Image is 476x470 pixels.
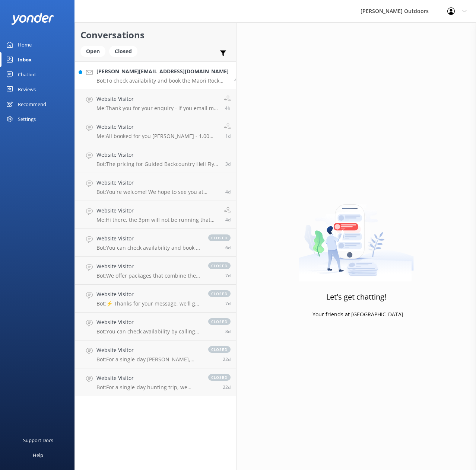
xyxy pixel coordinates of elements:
[75,285,236,313] a: Website VisitorBot:⚡ Thanks for your message, we'll get back to you as soon as we can. You're als...
[299,189,414,282] img: artwork of a man stealing a conversation from at giant smartphone
[75,257,236,285] a: Website VisitorBot:We offer packages that combine the best of Taupō’s land and water. Our Guided ...
[96,356,201,363] p: Bot: For a single-day [PERSON_NAME], we've got you covered with firearms, food, and transport. On...
[208,346,231,353] span: closed
[80,47,109,55] a: Open
[23,433,53,448] div: Support Docs
[96,217,218,223] p: Me: Hi there, the 3pm will not be running that day but the 10.30 and 1.00pm will be !!
[33,448,43,463] div: Help
[223,384,231,390] span: Aug 27 2025 06:31pm (UTC +12:00) Pacific/Auckland
[75,313,236,340] a: Website VisitorBot:You can check availability by calling us on [PHONE_NUMBER], emailing [EMAIL_AD...
[208,262,231,269] span: closed
[96,77,229,84] p: Bot: To check availability and book the Māori Rock Carvings Cruise, you can visit [URL][DOMAIN_NA...
[18,82,36,97] div: Reviews
[96,151,220,159] h4: Website Visitor
[225,300,231,307] span: Sep 12 2025 09:55am (UTC +12:00) Pacific/Auckland
[326,291,386,303] h3: Let's get chatting!
[11,13,54,25] img: yonder-white-logo.png
[75,229,236,257] a: Website VisitorBot:You can check availability and book a cruise to the Māori Rock Carvings direct...
[225,244,231,251] span: Sep 12 2025 01:12pm (UTC +12:00) Pacific/Auckland
[208,234,231,241] span: closed
[309,310,403,319] p: - Your friends at [GEOGRAPHIC_DATA]
[80,46,105,57] div: Open
[96,179,220,187] h4: Website Visitor
[96,67,229,76] h4: [PERSON_NAME][EMAIL_ADDRESS][DOMAIN_NAME]
[96,262,201,271] h4: Website Visitor
[96,207,218,215] h4: Website Visitor
[75,368,236,396] a: Website VisitorBot:For a single-day hunting trip, we provide firearms, food, and transport. For m...
[96,105,218,112] p: Me: Thank you for your enquiry - if you email me [EMAIL_ADDRESS][DOMAIN_NAME] or call [PHONE_NUMB...
[96,189,220,195] p: Bot: You're welcome! We hope to see you at [PERSON_NAME] Outdoors soon!
[225,105,231,111] span: Sep 19 2025 08:37am (UTC +12:00) Pacific/Auckland
[18,97,46,112] div: Recommend
[80,28,231,42] h2: Conversations
[75,201,236,229] a: Website VisitorMe:Hi there, the 3pm will not be running that day but the 10.30 and 1.00pm will be...
[75,117,236,145] a: Website VisitorMe:All booked for you [PERSON_NAME] - 1.00 pm [DATE] See you then1d
[225,217,231,223] span: Sep 15 2025 09:30am (UTC +12:00) Pacific/Auckland
[225,133,231,139] span: Sep 18 2025 09:33am (UTC +12:00) Pacific/Auckland
[225,272,231,279] span: Sep 12 2025 09:56am (UTC +12:00) Pacific/Auckland
[96,290,201,298] h4: Website Visitor
[18,52,32,67] div: Inbox
[96,346,201,354] h4: Website Visitor
[223,356,231,362] span: Aug 27 2025 06:35pm (UTC +12:00) Pacific/Auckland
[225,328,231,335] span: Sep 11 2025 12:12pm (UTC +12:00) Pacific/Auckland
[75,61,236,89] a: [PERSON_NAME][EMAIL_ADDRESS][DOMAIN_NAME]Bot:To check availability and book the Māori Rock Carvin...
[18,37,32,52] div: Home
[96,95,218,103] h4: Website Visitor
[96,133,218,140] p: Me: All booked for you [PERSON_NAME] - 1.00 pm [DATE] See you then
[96,244,201,251] p: Bot: You can check availability and book a cruise to the Māori Rock Carvings directly through our...
[96,123,218,131] h4: Website Visitor
[75,340,236,368] a: Website VisitorBot:For a single-day [PERSON_NAME], we've got you covered with firearms, food, and...
[75,173,236,201] a: Website VisitorBot:You're welcome! We hope to see you at [PERSON_NAME] Outdoors soon!4d
[96,318,201,326] h4: Website Visitor
[225,189,231,195] span: Sep 15 2025 10:15am (UTC +12:00) Pacific/Auckland
[208,374,231,381] span: closed
[18,67,36,82] div: Chatbot
[96,300,201,307] p: Bot: ⚡ Thanks for your message, we'll get back to you as soon as we can. You're also welcome to k...
[96,374,201,382] h4: Website Visitor
[96,161,220,167] p: Bot: The pricing for Guided Backcountry Heli Fly Fishing varies depending on group size and custo...
[75,89,236,117] a: Website VisitorMe:Thank you for your enquiry - if you email me [EMAIL_ADDRESS][DOMAIN_NAME] or ca...
[208,290,231,297] span: closed
[109,46,137,57] div: Closed
[109,47,141,55] a: Closed
[96,384,201,391] p: Bot: For a single-day hunting trip, we provide firearms, food, and transport. For multi-day trips...
[75,145,236,173] a: Website VisitorBot:The pricing for Guided Backcountry Heli Fly Fishing varies depending on group ...
[96,234,201,243] h4: Website Visitor
[225,161,231,167] span: Sep 15 2025 03:56pm (UTC +12:00) Pacific/Auckland
[234,77,240,83] span: Sep 19 2025 08:41am (UTC +12:00) Pacific/Auckland
[18,112,36,127] div: Settings
[96,328,201,335] p: Bot: You can check availability by calling us on [PHONE_NUMBER], emailing [EMAIL_ADDRESS][DOMAIN_...
[208,318,231,325] span: closed
[96,272,201,279] p: Bot: We offer packages that combine the best of Taupō’s land and water. Our Guided Hike and Cruis...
